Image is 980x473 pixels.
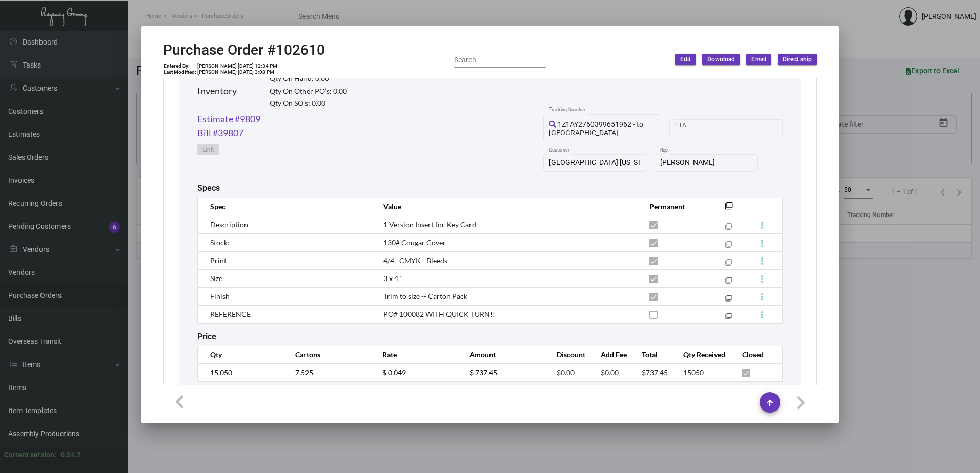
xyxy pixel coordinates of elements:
[725,225,732,232] mat-icon: filter_none
[725,243,732,250] mat-icon: filter_none
[197,112,260,126] a: Estimate #9809
[725,205,733,213] mat-icon: filter_none
[373,198,639,216] th: Value
[601,368,619,377] span: $0.00
[383,274,401,283] span: 3 x 4"
[716,124,765,132] input: End date
[198,198,373,216] th: Spec
[198,346,285,363] th: Qty
[546,346,590,363] th: Discount
[197,126,243,140] a: Bill #39807
[673,346,732,363] th: Qty Received
[197,69,278,75] td: [PERSON_NAME] [DATE] 3:08 PM
[639,198,709,216] th: Permanent
[197,332,216,341] h2: Price
[372,346,459,363] th: Rate
[557,368,575,377] span: $0.00
[778,54,817,65] button: Direct ship
[270,74,347,83] h2: Qty On Hand: 0.00
[383,256,447,265] span: 4/4--CMYK - Bleeds
[210,238,230,247] span: Stock:
[751,55,766,64] span: Email
[210,256,227,265] span: Print
[459,346,546,363] th: Amount
[783,55,812,64] span: Direct ship
[270,87,347,96] h2: Qty On Other PO’s: 0.00
[725,315,732,321] mat-icon: filter_none
[675,54,696,65] button: Edit
[725,297,732,304] mat-icon: filter_none
[680,55,691,64] span: Edit
[383,310,495,318] span: PO# 100082 WITH QUICK TURN!!
[202,145,214,154] span: Link
[197,183,220,193] h2: Specs
[707,55,735,64] span: Download
[210,274,222,283] span: Size
[197,85,237,97] h2: Inventory
[725,261,732,268] mat-icon: filter_none
[163,69,197,75] td: Last Modified:
[163,41,325,59] h2: Purchase Order #102610
[383,238,446,247] span: 130# Cougar Cover
[197,63,278,69] td: [PERSON_NAME] [DATE] 12:34 PM
[210,310,251,318] span: REFERENCE
[732,346,782,363] th: Closed
[4,449,56,460] div: Current version:
[60,449,81,460] div: 0.51.2
[163,63,197,69] td: Entered By:
[549,120,643,137] span: 1Z1AY2760399651962 - to [GEOGRAPHIC_DATA]
[590,346,631,363] th: Add Fee
[270,99,347,108] h2: Qty On SO’s: 0.00
[383,220,476,229] span: 1 Version Insert for Key Card
[702,54,740,65] button: Download
[642,368,668,377] span: $737.45
[210,220,248,229] span: Description
[210,292,230,300] span: Finish
[746,54,771,65] button: Email
[197,144,219,155] button: Link
[725,279,732,286] mat-icon: filter_none
[675,124,707,132] input: Start date
[285,346,372,363] th: Cartons
[683,368,704,377] span: 15050
[631,346,672,363] th: Total
[383,292,467,300] span: Trim to size -- Carton Pack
